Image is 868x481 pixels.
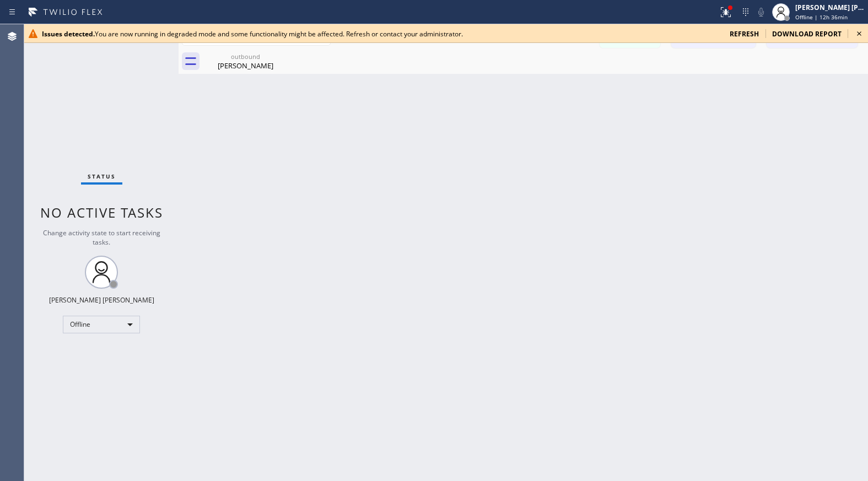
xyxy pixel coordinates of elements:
[42,29,721,39] div: You are now running in degraded mode and some functionality might be affected. Refresh or contact...
[88,172,116,180] span: Status
[40,203,163,221] span: No active tasks
[204,61,287,71] div: [PERSON_NAME]
[49,295,154,305] div: [PERSON_NAME] [PERSON_NAME]
[772,29,842,39] span: download report
[753,4,769,20] button: Mute
[204,49,287,74] div: Vince Rice
[795,13,848,21] span: Offline | 12h 36min
[42,29,95,39] b: Issues detected.
[43,228,160,247] span: Change activity state to start receiving tasks.
[204,52,287,61] div: outbound
[730,29,759,39] span: refresh
[63,316,140,333] div: Offline
[795,3,865,12] div: [PERSON_NAME] [PERSON_NAME]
